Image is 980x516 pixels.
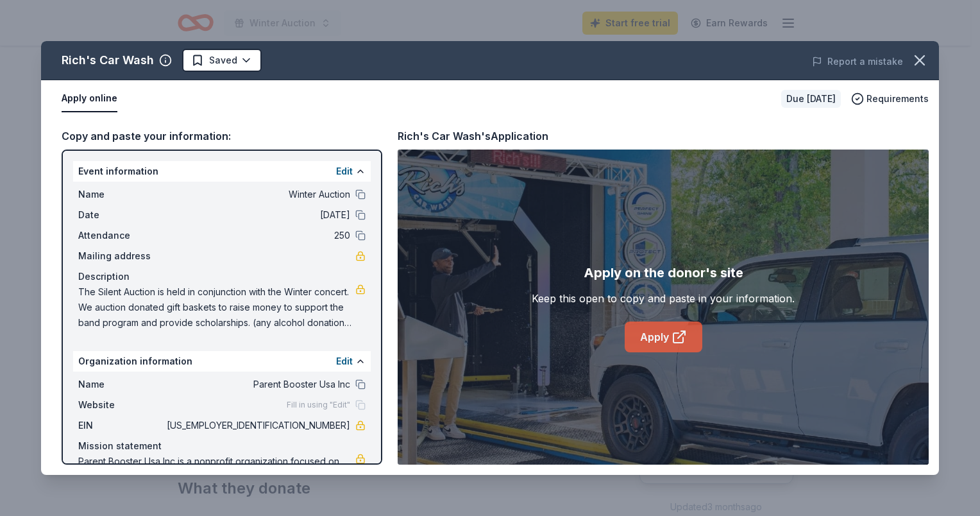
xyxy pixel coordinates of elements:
span: Name [78,187,164,202]
span: [US_EMPLOYER_IDENTIFICATION_NUMBER] [164,418,350,433]
div: Event information [73,161,371,182]
div: Mission statement [78,438,366,454]
span: Saved [209,53,237,68]
span: Date [78,207,164,223]
span: Parent Booster Usa Inc [164,377,350,392]
span: EIN [78,418,164,433]
div: Organization information [73,351,371,372]
div: Copy and paste your information: [62,128,382,144]
span: Name [78,377,164,392]
span: Winter Auction [164,187,350,202]
div: Rich's Car Wash [62,50,154,71]
span: Mailing address [78,248,164,264]
div: Keep this open to copy and paste in your information. [532,291,795,306]
button: Apply online [62,85,117,112]
span: 250 [164,228,350,243]
span: Attendance [78,228,164,243]
span: The Silent Auction is held in conjunction with the Winter concert. We auction donated gift basket... [78,284,355,331]
button: Requirements [851,91,929,107]
span: [DATE] [164,207,350,223]
div: Description [78,269,366,284]
span: Requirements [866,91,929,107]
button: Saved [182,49,262,72]
button: Edit [336,164,353,179]
div: Rich's Car Wash's Application [398,128,548,144]
div: Due [DATE] [781,90,841,108]
div: Apply on the donor's site [584,262,743,283]
span: Website [78,397,164,413]
button: Edit [336,354,353,369]
span: Parent Booster Usa Inc is a nonprofit organization focused on education. It is based in [GEOGRAPH... [78,454,355,500]
span: Fill in using "Edit" [287,400,350,410]
a: Apply [625,322,702,352]
button: Report a mistake [812,54,903,69]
